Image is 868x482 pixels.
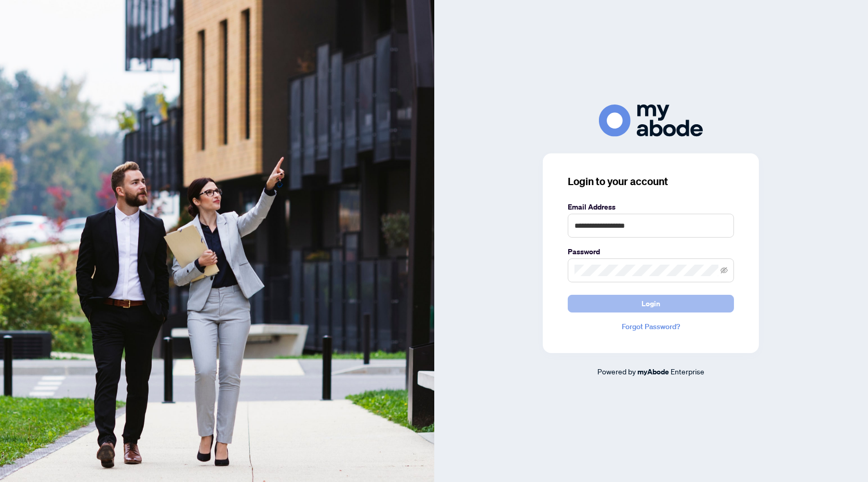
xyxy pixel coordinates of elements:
[720,267,728,274] span: eye-invisible
[671,367,704,376] span: Enterprise
[597,367,636,376] span: Powered by
[568,174,734,189] h3: Login to your account
[568,246,734,257] label: Password
[642,295,660,312] span: Login
[568,321,734,332] a: Forgot Password?
[568,201,734,213] label: Email Address
[568,295,734,312] button: Login
[599,105,703,136] img: ma-logo
[637,366,669,377] a: myAbode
